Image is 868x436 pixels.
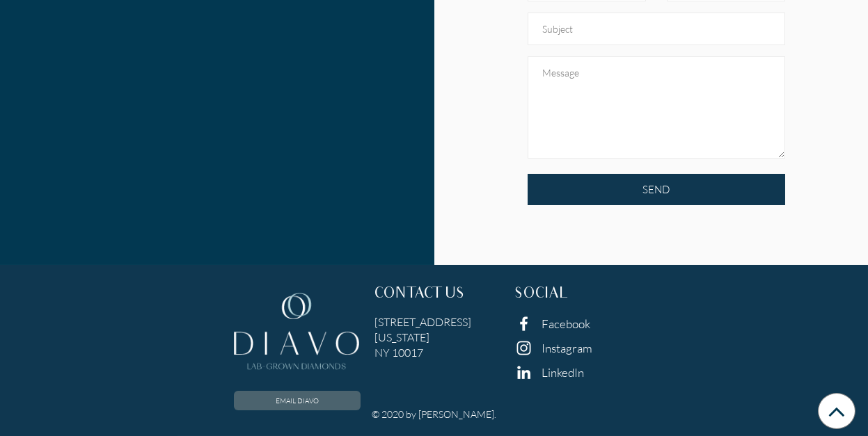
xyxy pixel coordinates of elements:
a: Facebook [542,316,590,331]
h3: CONTACT US [374,286,494,303]
img: facebook [514,314,533,333]
a: Instagram [542,341,592,355]
img: instagram [514,339,533,357]
a: LinkedIn [542,365,584,380]
img: linkedin [514,363,533,382]
h5: [STREET_ADDRESS] [US_STATE] NY 10017 [374,314,494,360]
input: Subject [528,13,785,45]
img: footer-logo [234,286,359,380]
a: EMAIL DIAVO [234,391,361,410]
h6: © 2020 by [PERSON_NAME]. [372,408,496,420]
h3: SOCIAL [514,286,634,303]
input: SEND [528,174,785,205]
